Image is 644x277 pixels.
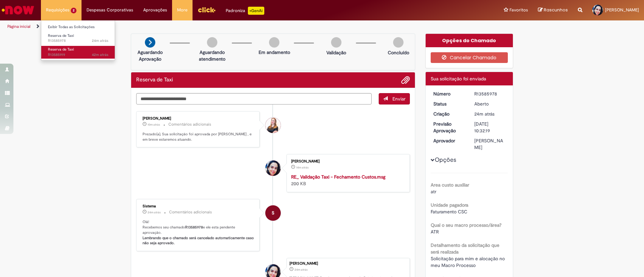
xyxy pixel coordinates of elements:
span: 24m atrás [92,38,108,43]
b: Lembrando que o chamado será cancelado automaticamente caso não seja aprovado. [143,235,255,246]
img: img-circle-grey.png [393,37,404,48]
div: [PERSON_NAME] [143,117,254,121]
span: ATR [431,229,439,235]
div: System [265,205,281,221]
div: [PERSON_NAME] [291,159,403,163]
b: R13585978 [185,225,203,230]
img: arrow-next.png [145,37,155,48]
textarea: Digite sua mensagem aqui... [136,93,372,105]
span: Aprovações [143,7,167,13]
span: 24m atrás [294,268,308,272]
a: Exibir Todas as Solicitações [41,23,115,31]
dt: Previsão Aprovação [428,121,470,134]
span: Sua solicitação foi enviada [431,76,486,82]
span: 42m atrás [92,52,108,57]
div: Sistema [143,204,254,208]
div: [DATE] 10:32:19 [474,121,505,134]
p: +GenAi [248,7,264,15]
a: RE_ Validação Taxi - Fechamento Custos.msg [291,174,385,180]
div: undefined Online [265,118,281,133]
b: Area custo auxiliar [431,182,469,188]
p: Olá! Recebemos seu chamado e ele esta pendente aprovação. [143,219,254,246]
span: R13585919 [48,52,108,58]
b: Unidade pagadora [431,202,468,208]
img: img-circle-grey.png [331,37,341,48]
time: 01/10/2025 13:32:19 [294,268,308,272]
span: 2 [71,8,76,13]
small: Comentários adicionais [168,122,211,127]
a: Página inicial [7,24,31,29]
img: img-circle-grey.png [269,37,279,48]
span: Enviar [392,96,406,102]
span: R13585978 [48,38,108,44]
a: Aberto R13585919 : Reserva de Taxi [41,46,115,58]
p: Em andamento [259,49,290,56]
span: 10m atrás [148,123,160,127]
p: Aguardando Aprovação [134,49,166,62]
div: [PERSON_NAME] [289,262,406,266]
span: [PERSON_NAME] [605,7,639,13]
a: Rascunhos [538,7,568,13]
div: Aberto [474,100,505,107]
div: Daniele De Sousa [265,160,281,176]
b: Qual o seu macro processo/área? [431,222,501,228]
span: Reserva de Taxi [48,33,74,38]
time: 01/10/2025 13:32:21 [92,38,108,43]
button: Enviar [379,93,410,105]
div: Padroniza [226,7,264,15]
b: Detalhamento da solicitação que será realizada [431,242,499,255]
button: Cancelar Chamado [431,52,508,63]
p: Concluído [388,49,409,56]
span: Requisições [46,7,69,13]
h2: Reserva de Taxi Histórico de tíquete [136,77,173,83]
span: S [272,205,274,221]
span: Favoritos [509,7,528,13]
div: R13585978 [474,90,505,97]
time: 01/10/2025 13:32:31 [148,210,161,214]
ul: Requisições [41,20,115,61]
span: 24m atrás [474,111,494,117]
span: Faturamento CSC [431,209,467,215]
span: More [177,7,187,13]
div: 01/10/2025 13:32:19 [474,111,505,117]
a: Aberto R13585978 : Reserva de Taxi [41,32,115,45]
ul: Trilhas de página [5,20,424,33]
p: Aguardando atendimento [196,49,228,62]
p: Prezado(a), Sua solicitação foi aprovada por [PERSON_NAME] , e em breve estaremos atuando. [143,132,254,142]
dt: Criação [428,111,470,117]
dt: Aprovador [428,137,470,144]
time: 01/10/2025 13:42:20 [296,165,309,169]
span: Rascunhos [544,7,568,13]
span: 24m atrás [148,210,161,214]
img: click_logo_yellow_360x200.png [198,5,216,15]
span: Reserva de Taxi [48,47,74,52]
button: Adicionar anexos [401,76,410,84]
span: atr [431,189,436,195]
div: [PERSON_NAME] [474,137,505,151]
dt: Número [428,90,470,97]
time: 01/10/2025 13:13:41 [92,52,108,57]
span: Solicitação para mim e alocação no meu Macro Processo [431,256,506,268]
div: 200 KB [291,174,403,187]
p: Validação [326,49,346,56]
small: Comentários adicionais [169,209,212,215]
dt: Status [428,100,470,107]
span: 14m atrás [296,165,309,169]
span: Despesas Corporativas [87,7,133,13]
img: ServiceNow [1,3,35,17]
img: img-circle-grey.png [207,37,217,48]
div: Opções do Chamado [426,34,513,47]
time: 01/10/2025 13:46:22 [148,123,160,127]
